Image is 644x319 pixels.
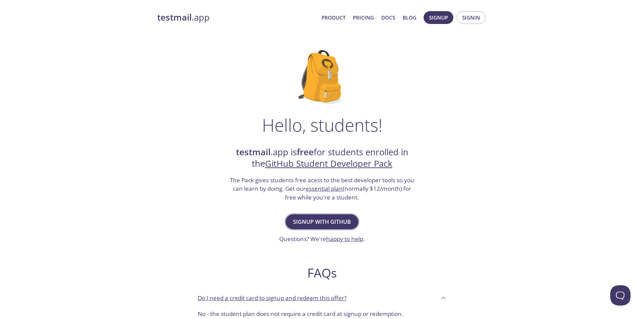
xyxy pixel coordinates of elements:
button: Signup [424,11,453,24]
span: Signup [429,13,448,22]
button: Signup with GitHub [286,214,358,229]
span: Signin [462,13,480,22]
a: Pricing [353,13,374,22]
h2: FAQs [192,265,452,281]
span: Signup with GitHub [293,217,351,227]
a: happy to help [326,235,363,243]
button: Signin [457,11,485,24]
p: No - the student plan does not require a credit card at signup or redemption. [198,310,447,318]
a: Blog [403,13,416,22]
strong: testmail [157,11,192,23]
h2: .app is for students enrolled in the [229,147,415,170]
div: Do I need a credit card to signup and redeem this offer? [192,289,452,307]
a: essential plan [306,185,343,192]
h3: Questions? We're . [279,235,365,243]
iframe: Help Scout Beacon - Open [610,285,630,305]
a: Product [321,13,345,22]
h3: The Pack gives students free acess to the best developer tools so you can learn by doing. Get our... [229,176,415,202]
h1: Hello, students! [262,115,382,135]
a: GitHub Student Developer Pack [265,158,392,169]
strong: testmail [236,146,270,158]
strong: free [297,146,314,158]
img: github-student-backpack.png [299,50,345,104]
a: Docs [381,13,395,22]
a: testmail.app [157,12,316,23]
p: Do I need a credit card to signup and redeem this offer? [198,294,347,302]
